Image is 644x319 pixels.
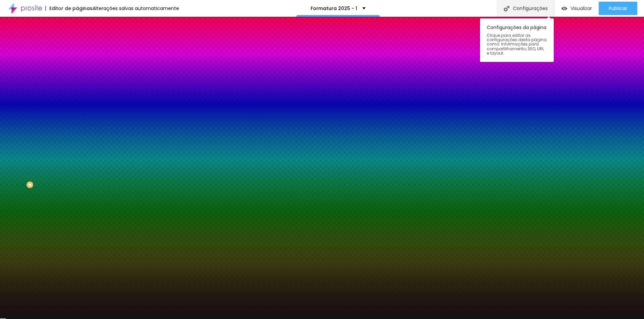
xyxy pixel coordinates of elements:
button: Visualizar [555,2,599,15]
span: Visualizar [571,6,592,11]
button: Publicar [599,2,637,15]
img: Icone [504,6,509,11]
span: Clique para editar as configurações desta página como: Informações para compartilhamento, SEO, UR... [487,33,547,55]
div: Alterações salvas automaticamente [93,6,179,11]
img: view-1.svg [561,6,567,11]
div: Editor de páginas [45,6,93,11]
div: Configurações da página [480,18,554,62]
p: Formatura 2025 - 1 [311,6,357,11]
span: Publicar [609,6,627,11]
